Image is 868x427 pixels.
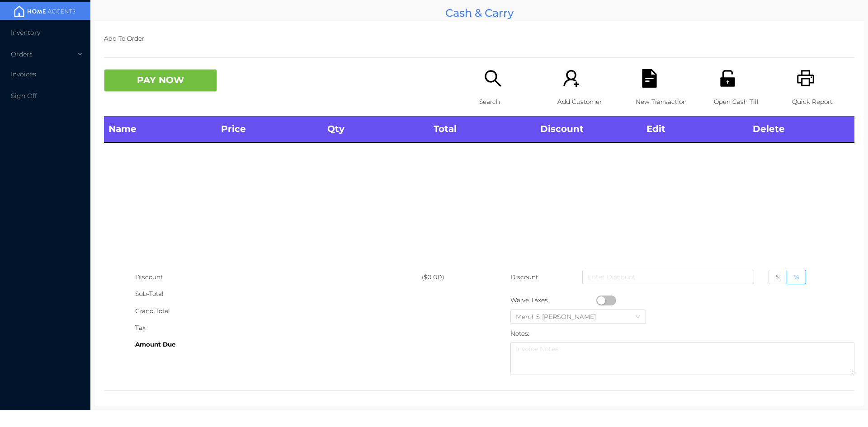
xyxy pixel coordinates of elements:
[11,5,79,18] img: mainBanner
[135,303,422,319] div: Grand Total
[536,116,642,142] th: Discount
[582,270,754,284] input: Enter Discount
[642,116,748,142] th: Edit
[135,319,422,336] div: Tax
[635,314,641,320] i: icon: down
[11,92,37,100] span: Sign Off
[11,70,36,78] span: Invoices
[714,94,776,110] p: Open Cash Till
[323,116,429,142] th: Qty
[640,69,659,88] i: icon: file-text
[792,94,854,110] p: Quick Report
[776,273,780,281] span: $
[718,69,737,88] i: icon: unlock
[104,69,217,92] button: PAY NOW
[479,94,542,110] p: Search
[516,310,605,324] div: Merch5 Lawrence
[748,116,854,142] th: Delete
[484,69,502,88] i: icon: search
[104,116,217,142] th: Name
[104,30,854,47] p: Add To Order
[510,330,529,337] label: Notes:
[422,269,479,286] div: ($0.00)
[562,69,580,88] i: icon: user-add
[794,273,799,281] span: %
[95,5,863,21] div: Cash & Carry
[135,269,422,286] div: Discount
[135,286,422,302] div: Sub-Total
[217,116,323,142] th: Price
[797,69,815,88] i: icon: printer
[510,292,596,309] div: Waive Taxes
[510,269,539,286] p: Discount
[429,116,535,142] th: Total
[11,28,40,37] span: Inventory
[557,94,620,110] p: Add Customer
[636,94,698,110] p: New Transaction
[135,336,422,353] div: Amount Due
